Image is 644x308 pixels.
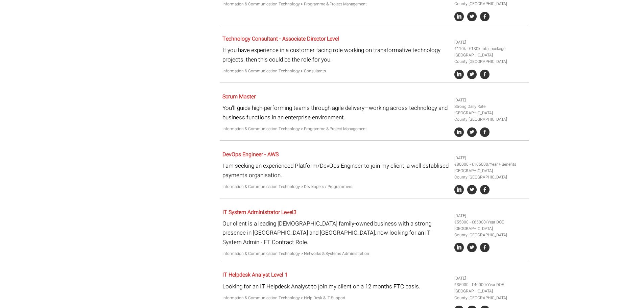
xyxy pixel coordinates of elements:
li: [GEOGRAPHIC_DATA] County [GEOGRAPHIC_DATA] [454,226,527,238]
li: [DATE] [454,155,527,161]
p: Information & Communication Technology > Developers / Programmers [222,184,449,190]
p: Information & Communication Technology > Networks & Systems Administration [222,251,449,257]
p: If you have experience in a customer facing role working on transformative technology projects, t... [222,46,449,64]
p: Looking for an IT Helpdesk Analyst to join my client on a 12 months FTC basis. [222,282,449,291]
a: Scrum Master [222,93,256,101]
li: [GEOGRAPHIC_DATA] County [GEOGRAPHIC_DATA] [454,288,527,301]
li: €55000 - €65000/Year DOE [454,219,527,226]
p: Information & Communication Technology > Programme & Project Management [222,1,449,7]
p: Information & Communication Technology > Consultants [222,68,449,74]
p: I am seeking an experienced Platform/DevOps Engineer to join my client, a well establised payment... [222,161,449,180]
a: Technology Consultant - Associate Director Level [222,35,339,43]
li: Strong Daily Rate [454,103,527,110]
p: You'll guide high-performing teams through agile delivery—working across technology and business ... [222,103,449,122]
li: €35000 - €40000/Year DOE [454,282,527,288]
li: [GEOGRAPHIC_DATA] County [GEOGRAPHIC_DATA] [454,110,527,123]
li: [GEOGRAPHIC_DATA] County [GEOGRAPHIC_DATA] [454,168,527,181]
a: IT System Administrator Level3 [222,208,296,216]
p: Our client is a leading [DEMOGRAPHIC_DATA] family-owned business with a strong presence in [GEOGR... [222,219,449,247]
a: IT Helpdesk Analyst Level 1 [222,271,288,279]
li: [DATE] [454,39,527,46]
p: Information & Communication Technology > Help Desk & IT Support [222,295,449,301]
li: €80000 - €105000/Year + Benefits [454,161,527,168]
a: DevOps Engineer - AWS [222,150,279,159]
li: [DATE] [454,275,527,282]
p: Information & Communication Technology > Programme & Project Management [222,126,449,132]
li: €110k - €130k total package [454,46,527,52]
li: [GEOGRAPHIC_DATA] County [GEOGRAPHIC_DATA] [454,52,527,65]
li: [DATE] [454,97,527,103]
li: [DATE] [454,213,527,219]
